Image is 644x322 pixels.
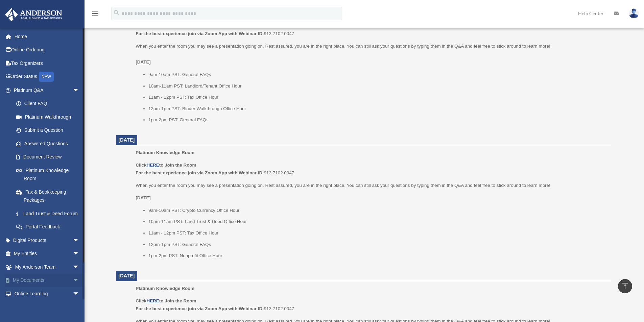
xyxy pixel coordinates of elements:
a: Land Trust & Deed Forum [9,207,90,220]
a: My Anderson Teamarrow_drop_down [5,260,90,274]
img: User Pic [629,8,639,18]
b: For the best experience join via Zoom App with Webinar ID: [136,306,264,311]
a: My Entitiesarrow_drop_down [5,247,90,261]
li: 1pm-2pm PST: Nonprofit Office Hour [148,252,606,260]
a: Platinum Walkthrough [9,110,90,124]
img: Anderson Advisors Platinum Portal [3,8,64,21]
li: 12pm-1pm PST: General FAQs [148,241,606,249]
a: Online Learningarrow_drop_down [5,287,90,300]
div: NEW [39,72,54,82]
span: [DATE] [119,137,135,143]
a: HERE [146,298,159,303]
a: Home [5,30,90,43]
b: Click to Join the Room [136,163,196,168]
b: Click to Join the Room [136,298,196,303]
li: 11am - 12pm PST: Tax Office Hour [148,229,606,237]
span: [DATE] [119,273,135,278]
p: When you enter the room you may see a presentation going on. Rest assured, you are in the right p... [136,181,606,190]
span: arrow_drop_down [73,83,86,97]
i: search [113,9,120,17]
a: Platinum Knowledge Room [9,164,86,185]
li: 11am - 12pm PST: Tax Office Hour [148,93,606,101]
li: 10am-11am PST: Land Trust & Deed Office Hour [148,218,606,226]
p: 913 7102 0047 [136,297,606,313]
span: arrow_drop_down [73,287,86,301]
b: For the best experience join via Zoom App with Webinar ID: [136,31,264,36]
a: Online Ordering [5,43,90,57]
a: vertical_align_top [618,279,632,293]
a: Portal Feedback [9,220,90,234]
u: [DATE] [136,59,151,65]
a: Order StatusNEW [5,70,90,84]
span: arrow_drop_down [73,260,86,274]
li: 10am-11am PST: Landlord/Tenant Office Hour [148,82,606,90]
p: 913 7102 0047 [136,22,606,38]
span: arrow_drop_down [73,247,86,261]
li: 1pm-2pm PST: General FAQs [148,116,606,124]
a: Platinum Q&Aarrow_drop_down [5,83,90,97]
u: [DATE] [136,195,151,200]
li: 9am-10am PST: General FAQs [148,71,606,79]
a: Document Review [9,150,90,164]
span: Platinum Knowledge Room [136,286,194,291]
i: vertical_align_top [621,282,629,290]
a: My Documentsarrow_drop_down [5,274,90,287]
span: Platinum Knowledge Room [136,150,194,155]
b: For the best experience join via Zoom App with Webinar ID: [136,170,264,175]
span: arrow_drop_down [73,233,86,247]
a: Tax Organizers [5,56,90,70]
a: Client FAQ [9,97,90,110]
a: Submit a Question [9,124,90,137]
a: Tax & Bookkeeping Packages [9,185,90,207]
span: arrow_drop_down [73,274,86,288]
a: HERE [146,163,159,168]
p: 913 7102 0047 [136,161,606,177]
a: Digital Productsarrow_drop_down [5,233,90,247]
li: 9am-10am PST: Crypto Currency Office Hour [148,206,606,215]
li: 12pm-1pm PST: Binder Walkthrough Office Hour [148,105,606,113]
a: Answered Questions [9,137,90,150]
p: When you enter the room you may see a presentation going on. Rest assured, you are in the right p... [136,42,606,66]
i: menu [91,9,99,18]
a: menu [91,12,99,18]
